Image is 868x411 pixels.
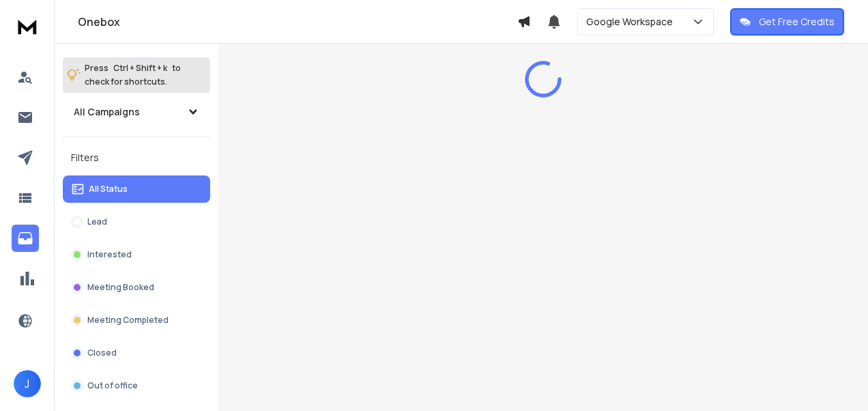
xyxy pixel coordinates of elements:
[87,315,169,326] p: Meeting Completed
[63,372,210,399] button: Out of office
[63,208,210,236] button: Lead
[74,105,140,119] h1: All Campaigns
[111,60,169,76] span: Ctrl + Shift + k
[14,14,41,39] img: logo
[63,175,210,203] button: All Status
[586,15,678,29] p: Google Workspace
[87,380,138,391] p: Out of office
[78,14,517,30] h1: Onebox
[85,61,181,89] p: Press to check for shortcuts.
[63,307,210,334] button: Meeting Completed
[87,249,132,260] p: Interested
[89,184,128,195] p: All Status
[87,282,154,293] p: Meeting Booked
[87,348,117,358] p: Closed
[63,241,210,268] button: Interested
[63,274,210,301] button: Meeting Booked
[14,370,41,397] button: J
[730,8,844,36] button: Get Free Credits
[759,15,835,29] p: Get Free Credits
[87,216,107,227] p: Lead
[63,98,210,126] button: All Campaigns
[63,339,210,367] button: Closed
[63,148,210,167] h3: Filters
